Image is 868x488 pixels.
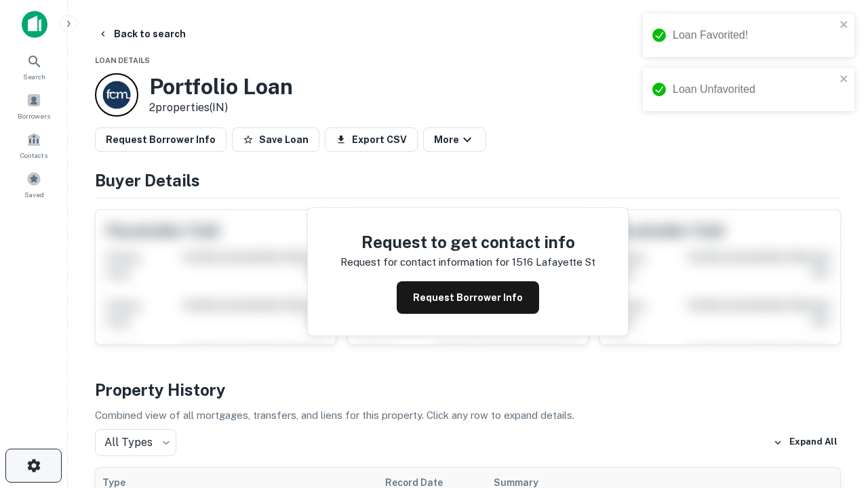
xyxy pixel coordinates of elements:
span: Search [23,71,45,82]
h4: Buyer Details [95,168,841,192]
a: Borrowers [4,87,64,124]
span: Loan Details [95,56,150,64]
a: Search [4,48,64,85]
button: close [840,73,849,86]
button: Request Borrower Info [397,281,539,314]
a: Saved [4,166,64,203]
h3: Portfolio Loan [149,74,293,100]
div: All Types [95,429,176,456]
button: Export CSV [325,127,418,152]
div: Loan Unfavorited [673,81,835,98]
p: Combined view of all mortgages, transfers, and liens for this property. Click any row to expand d... [95,407,841,424]
p: Request for contact information for [340,254,509,270]
h4: Property History [95,378,841,402]
button: Request Borrower Info [95,127,226,152]
button: Expand All [770,432,841,453]
button: Save Loan [232,127,319,152]
iframe: Chat Widget [800,336,868,401]
button: close [840,19,849,32]
button: More [423,127,486,152]
p: 2 properties (IN) [149,100,293,116]
h4: Request to get contact info [340,230,595,254]
span: Borrowers [18,110,50,121]
img: capitalize-icon.png [22,11,47,38]
button: Back to search [92,22,191,46]
span: Contacts [20,150,47,161]
span: Saved [24,189,44,200]
p: 1516 lafayette st [512,254,595,270]
div: Loan Favorited! [673,27,835,43]
a: Contacts [4,127,64,163]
